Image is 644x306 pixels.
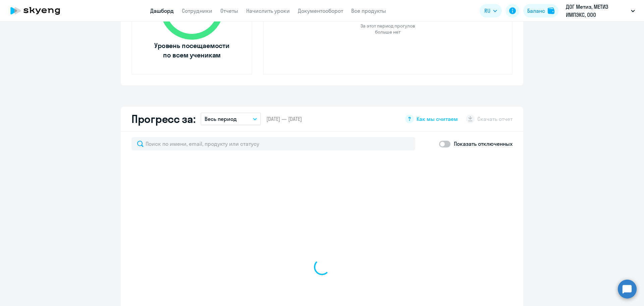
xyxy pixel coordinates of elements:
p: Показать отключенных [454,140,513,148]
div: Баланс [527,7,545,15]
a: Документооборот [298,7,343,14]
p: Весь период [205,115,237,123]
p: ДОГ Метиз, МЕТИЗ ИМПЭКС, ООО [566,3,628,19]
img: balance [548,7,554,14]
a: Сотрудники [182,7,212,14]
span: [DATE] — [DATE] [266,115,302,123]
input: Поиск по имени, email, продукту или статусу [131,137,415,150]
button: Балансbalance [523,4,558,17]
button: RU [480,4,502,17]
span: RU [484,7,490,15]
a: Все продукты [351,7,386,14]
button: ДОГ Метиз, МЕТИЗ ИМПЭКС, ООО [562,3,638,19]
span: Уровень посещаемости по всем ученикам [153,41,230,60]
a: Начислить уроки [246,7,290,14]
button: Весь период [201,113,261,125]
span: За этот период прогулов больше нет [360,23,416,35]
span: Как мы считаем [417,115,458,123]
a: Отчеты [220,7,238,14]
a: Дашборд [150,7,174,14]
h2: Прогресс за: [131,112,195,126]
